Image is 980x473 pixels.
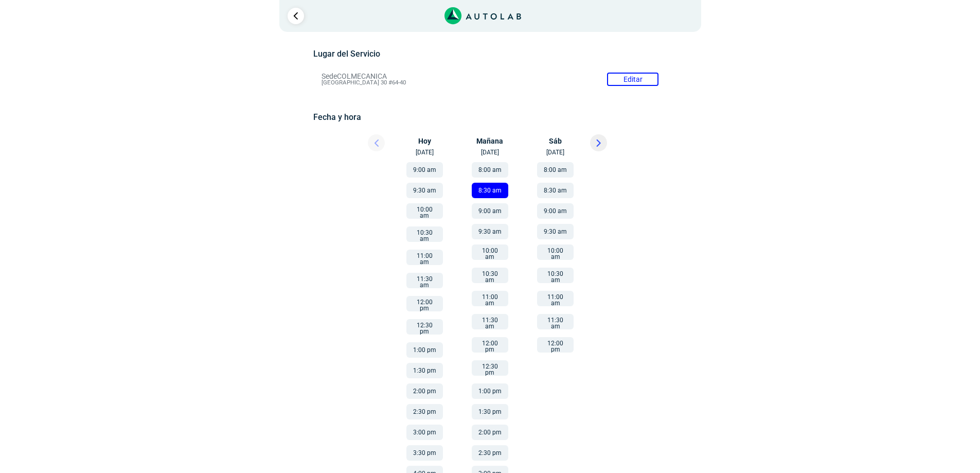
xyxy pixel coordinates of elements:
h5: Lugar del Servicio [313,49,667,59]
button: 9:30 am [406,183,443,198]
button: 9:30 am [472,224,508,239]
button: 10:00 am [406,203,443,219]
button: 3:00 pm [406,425,443,440]
button: 10:30 am [472,268,508,283]
button: 12:00 pm [472,337,508,353]
button: 12:30 pm [406,319,443,335]
button: 8:00 am [472,162,508,178]
a: Ir al paso anterior [288,8,304,24]
button: 12:00 pm [406,296,443,311]
button: 10:30 am [537,268,574,283]
button: 8:00 am [537,162,574,178]
button: 9:00 am [472,203,508,219]
button: 11:00 am [406,250,443,265]
button: 2:30 pm [472,445,508,461]
h5: Fecha y hora [313,112,667,122]
button: 2:00 pm [406,383,443,399]
button: 2:30 pm [406,404,443,419]
button: 10:00 am [537,244,574,260]
button: 2:00 pm [472,425,508,440]
button: 1:30 pm [406,363,443,378]
button: 1:30 pm [472,404,508,419]
button: 8:30 am [537,183,574,198]
button: 1:00 pm [406,342,443,358]
button: 3:30 pm [406,445,443,461]
button: 8:30 am [472,183,508,198]
button: 11:00 am [472,291,508,306]
button: 10:30 am [406,226,443,242]
button: 9:30 am [537,224,574,239]
button: 9:00 am [406,162,443,178]
button: 11:30 am [472,314,508,329]
button: 11:30 am [537,314,574,329]
button: 12:30 pm [472,360,508,376]
button: 11:00 am [537,291,574,306]
button: 12:00 pm [537,337,574,353]
button: 11:30 am [406,273,443,288]
button: 9:00 am [537,203,574,219]
button: 10:00 am [472,244,508,260]
a: Link al sitio de autolab [444,10,521,20]
button: 1:00 pm [472,383,508,399]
